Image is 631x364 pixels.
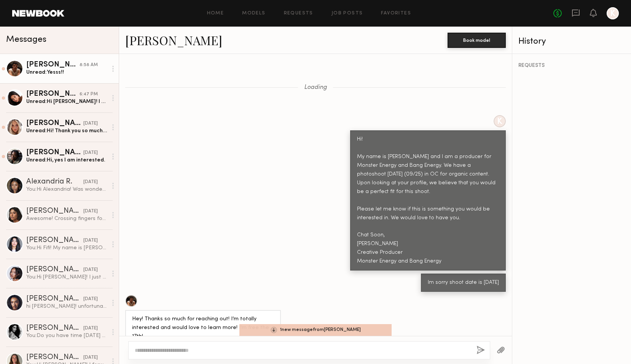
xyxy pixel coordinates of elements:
[26,186,107,193] div: You: Hi Alexandria! Was wondering if you saw the above message? We are really interested in you a...
[26,207,83,215] div: [PERSON_NAME]
[26,98,107,105] div: Unread: Hi [PERSON_NAME]! I am currently on the east coast and I’m not sure I would be able to ma...
[207,11,224,16] a: Home
[83,179,98,186] div: [DATE]
[83,149,98,157] div: [DATE]
[304,84,327,91] span: Loading
[26,157,107,164] div: Unread: Hi, yes I am interested.
[6,35,46,44] span: Messages
[357,135,499,266] div: Hi! My name is [PERSON_NAME] and I am a producer for Monster Energy and Bang Energy. We have a ph...
[26,215,107,222] div: Awesome! Crossing fingers for next time! Xx
[26,120,83,127] div: [PERSON_NAME]
[26,69,107,76] div: Unread: Yesss!!
[284,11,313,16] a: Requests
[83,354,98,361] div: [DATE]
[26,61,80,69] div: [PERSON_NAME]
[83,325,98,332] div: [DATE]
[83,296,98,303] div: [DATE]
[26,354,83,361] div: [PERSON_NAME]
[381,11,411,16] a: Favorites
[83,208,98,215] div: [DATE]
[26,295,83,303] div: [PERSON_NAME]
[26,237,83,244] div: [PERSON_NAME]
[26,303,107,310] div: hi [PERSON_NAME]! unfortunately i won’t be back in town til the 26th :( i appreciate you reaching...
[448,36,506,43] a: Book model
[518,63,625,68] div: REQUESTS
[26,244,107,252] div: You: Hi Fifi! My name is [PERSON_NAME] and I am a Producer for Monster Energy and Bang Energy! We...
[132,315,274,341] div: Hey! Thanks so much for reaching out! I’m totally interested and would love to learn more! I’m fr...
[26,274,107,281] div: You: Hi [PERSON_NAME]! I just wanted to see if you saw my above message and if this is something ...
[26,324,83,332] div: [PERSON_NAME]
[26,149,83,157] div: [PERSON_NAME]
[518,37,625,46] div: History
[80,62,98,69] div: 8:58 AM
[242,11,265,16] a: Models
[80,91,98,98] div: 6:47 PM
[448,33,506,48] button: Book model
[83,266,98,274] div: [DATE]
[607,7,619,19] a: K
[26,178,83,186] div: Alexandria R.
[331,11,363,16] a: Job Posts
[83,120,98,127] div: [DATE]
[26,332,107,339] div: You: Do you have time [DATE] to hop on a quick 5 minute call about the project?
[26,90,80,98] div: [PERSON_NAME]
[239,324,392,336] div: 1 new message from [PERSON_NAME]
[26,127,107,135] div: Unread: Hi! Thank you so much for getting back to me! I unfortunately was confirmed another job f...
[125,32,222,48] a: [PERSON_NAME]
[83,237,98,244] div: [DATE]
[428,279,499,287] div: Im sorry shoot date is [DATE]
[26,266,83,274] div: [PERSON_NAME]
